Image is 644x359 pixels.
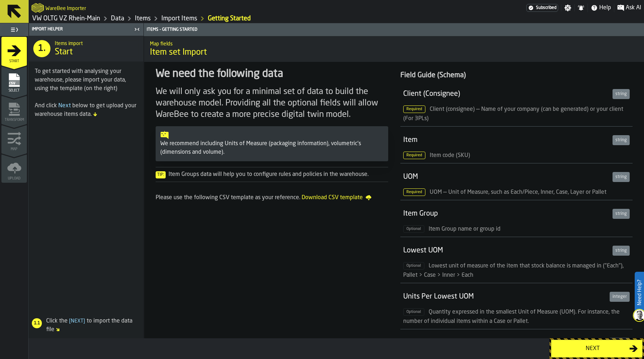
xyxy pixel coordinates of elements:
label: button-toggle-Close me [132,25,142,34]
button: button-Next [551,340,643,358]
li: menu Transform [1,95,27,124]
span: Required [403,105,425,113]
span: [ [69,319,71,324]
div: string [613,135,630,145]
label: button-toggle-Toggle Full Menu [1,25,27,35]
span: UOM — Unit of Measure, such as Each/Piece, Inner, Case, Layer or Pallet [430,190,606,195]
span: Required [403,152,425,159]
h2: Sub Title [45,4,86,11]
span: ] [83,319,85,324]
span: Optional [403,308,424,316]
span: Optional [403,262,424,270]
a: logo-header [31,1,44,14]
div: 1. [33,40,50,57]
div: title-Item set Import [144,36,644,62]
li: menu Upload [1,154,27,183]
div: integer [610,292,630,302]
span: Item set Import [150,47,638,58]
div: Import Helper [30,27,132,32]
span: Next [68,319,87,324]
a: link-to-/wh/i/44979e6c-6f66-405e-9874-c1e29f02a54a/data/items/ [135,15,151,23]
span: Item code (SKU) [430,153,470,158]
span: Select [1,89,27,93]
span: Ask AI [626,4,641,12]
span: Item Group name or group id [429,226,501,232]
div: Next [556,344,629,353]
div: Menu Subscription [526,4,558,12]
span: Start [1,59,27,63]
div: Units Per Lowest UOM [403,292,607,302]
span: Required [403,188,425,196]
span: Download CSV template [302,193,371,202]
div: Item Group [403,209,610,219]
header: Import Helper [29,23,143,36]
span: Help [599,4,611,12]
div: Field Guide (Schema) [400,70,633,80]
li: menu Select [1,66,27,95]
a: link-to-/wh/i/44979e6c-6f66-405e-9874-c1e29f02a54a/data [111,15,124,23]
span: 1.1 [32,321,42,326]
div: Weight [403,338,607,348]
div: title-Start [29,36,143,62]
span: Client (consignee) — Name of your company (can be generated) or your client (For 3PLs) [403,107,623,122]
div: Lowest UOM [403,246,610,256]
div: Items - Getting Started [145,27,643,32]
h2: Sub Title [150,40,638,47]
span: Please use the following CSV template as your reference. [156,195,300,201]
a: Download CSV template [302,193,371,203]
label: button-toggle-Help [588,4,614,12]
span: Start [55,46,73,58]
div: We need the following data [156,68,388,80]
span: Quantity expressed in the smallest Unit of Measure (UOM). For instance, the number of individual ... [403,309,620,324]
li: menu Map [1,125,27,153]
div: Click the to import the data file [29,317,141,334]
a: link-to-/wh/i/44979e6c-6f66-405e-9874-c1e29f02a54a [32,15,100,23]
span: Lowest unit of measure of the item that stock balance is managed in ("Each"), Pallet > Case > Inn... [403,263,624,278]
span: Optional [403,225,424,233]
div: To get started with analysing your warehouse, please import your data, using the template (on the... [35,67,138,93]
span: Upload [1,177,27,181]
span: Next [58,103,71,109]
div: Item [403,135,610,145]
div: string [613,172,630,182]
div: We will only ask you for a minimal set of data to build the warehouse model. Providing all the op... [156,86,388,121]
div: Item Groups data will help you to configure rules and policies in the warehouse. [156,170,388,179]
div: Client (Consignee) [403,89,610,99]
div: We recommend including Units of Measure (packaging information), volumetric's (dimensions and vol... [160,139,384,157]
div: string [613,209,630,219]
div: number [609,338,630,348]
li: menu Start [1,37,27,65]
a: link-to-/wh/i/44979e6c-6f66-405e-9874-c1e29f02a54a/settings/billing [526,4,558,12]
span: Transform [1,118,27,122]
nav: Breadcrumb [31,14,336,23]
div: And click below to get upload your warehouse items data. [35,102,138,119]
h2: Sub Title [55,39,138,46]
label: button-toggle-Notifications [575,4,587,11]
header: Items - Getting Started [144,23,644,36]
label: button-toggle-Settings [561,4,574,11]
label: button-toggle-Ask AI [614,4,644,12]
span: Map [1,147,27,151]
span: Tip: [156,171,166,178]
span: Subscribed [536,5,556,10]
div: string [613,246,630,256]
a: link-to-/wh/i/44979e6c-6f66-405e-9874-c1e29f02a54a/import/items [208,15,251,23]
div: string [613,89,630,99]
div: UOM [403,172,610,182]
label: Need Help? [635,272,643,313]
a: link-to-/wh/i/44979e6c-6f66-405e-9874-c1e29f02a54a/import/items/ [161,15,197,23]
